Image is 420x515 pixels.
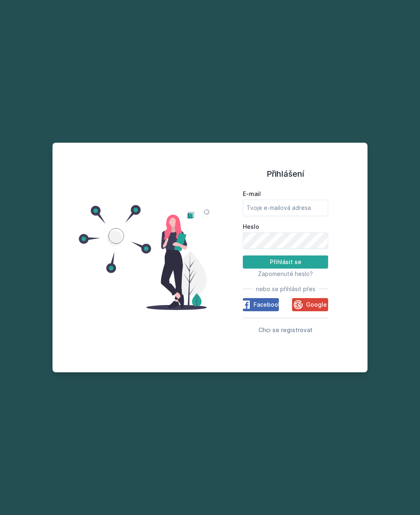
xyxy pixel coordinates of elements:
[243,200,328,216] input: Tvoje e-mailová adresa
[258,270,313,277] span: Zapomenuté heslo?
[258,326,313,333] span: Chci se registrovat
[292,298,328,311] button: Google
[243,168,328,180] h1: Přihlášení
[306,301,327,309] span: Google
[243,223,328,231] label: Heslo
[243,298,279,311] button: Facebook
[256,285,315,293] span: nebo se přihlásit přes
[243,190,328,198] label: E-mail
[253,301,281,309] span: Facebook
[243,255,328,269] button: Přihlásit se
[258,325,313,335] button: Chci se registrovat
